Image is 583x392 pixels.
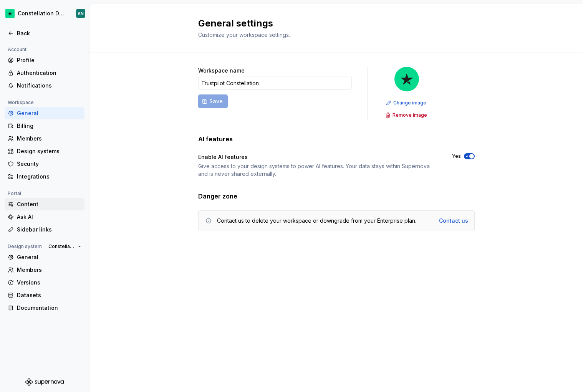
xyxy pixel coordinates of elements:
[17,279,81,286] div: Versions
[2,5,88,22] button: Constellation Design SystemAN
[384,98,430,108] button: Change image
[17,30,81,37] div: Back
[5,170,84,183] a: Integrations
[5,67,84,79] a: Authentication
[17,109,81,117] div: General
[17,200,81,208] div: Content
[5,98,37,107] div: Workspace
[5,211,84,223] a: Ask AI
[5,242,45,251] div: Design system
[17,226,81,233] div: Sidebar links
[17,135,81,142] div: Members
[5,45,30,54] div: Account
[5,198,84,210] a: Content
[17,253,81,261] div: General
[198,17,465,30] h2: General settings
[198,134,233,144] h3: AI features
[48,243,75,250] span: Constellation Design System
[5,107,84,119] a: General
[383,110,431,121] button: Remove image
[393,100,426,106] span: Change image
[198,153,438,161] div: Enable AI features
[198,192,237,201] h3: Danger zone
[17,56,81,64] div: Profile
[17,213,81,221] div: Ask AI
[452,153,461,159] label: Yes
[5,79,84,92] a: Notifications
[5,264,84,276] a: Members
[198,31,290,38] span: Customize your workspace settings.
[78,10,84,17] div: AN
[5,132,84,145] a: Members
[217,217,416,225] div: Contact us to delete your workspace or downgrade from your Enterprise plan.
[17,69,81,77] div: Authentication
[5,189,24,198] div: Portal
[393,112,427,118] span: Remove image
[17,82,81,89] div: Notifications
[5,27,84,40] a: Back
[17,304,81,312] div: Documentation
[5,145,84,157] a: Design systems
[5,120,84,132] a: Billing
[198,67,245,74] label: Workspace name
[17,147,81,155] div: Design systems
[198,162,438,178] div: Give access to your design systems to power AI features. Your data stays within Supernova and is ...
[17,173,81,180] div: Integrations
[5,289,84,301] a: Datasets
[25,378,64,386] svg: Supernova Logo
[17,122,81,130] div: Billing
[18,10,67,17] div: Constellation Design System
[17,291,81,299] div: Datasets
[5,9,15,18] img: d602db7a-5e75-4dfe-a0a4-4b8163c7bad2.png
[394,67,419,91] img: d602db7a-5e75-4dfe-a0a4-4b8163c7bad2.png
[5,223,84,236] a: Sidebar links
[5,158,84,170] a: Security
[5,276,84,289] a: Versions
[5,302,84,314] a: Documentation
[5,54,84,66] a: Profile
[17,160,81,168] div: Security
[17,266,81,274] div: Members
[5,251,84,263] a: General
[439,217,468,225] a: Contact us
